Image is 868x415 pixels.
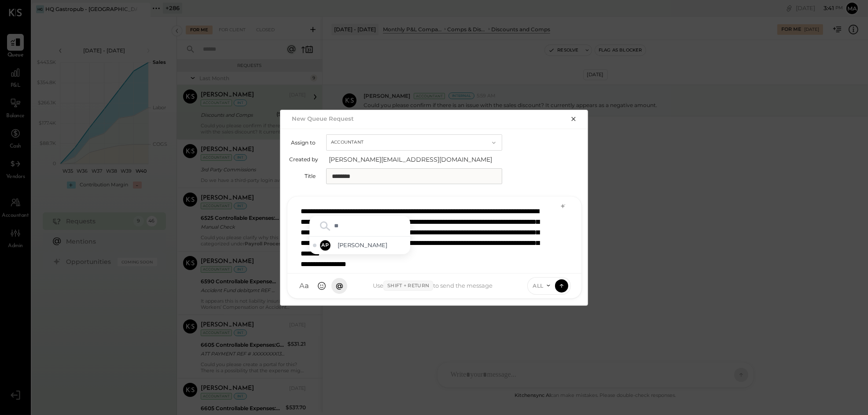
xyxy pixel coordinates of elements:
[309,237,410,254] div: Select Ajay Prajapati - Offline
[329,155,505,164] span: [PERSON_NAME][EMAIL_ADDRESS][DOMAIN_NAME]
[292,115,354,122] h2: New Queue Request
[289,139,316,146] label: Assign to
[533,282,544,289] span: ALL
[322,242,329,249] span: AP
[338,241,407,249] span: [PERSON_NAME]
[383,281,433,291] span: Shift + Return
[326,134,502,151] button: Accountant
[296,278,312,294] button: Aa
[331,278,347,294] button: @
[289,173,316,179] label: Title
[336,282,343,290] span: @
[347,281,519,291] div: Use to send the message
[305,282,309,290] span: a
[289,156,318,163] label: Created by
